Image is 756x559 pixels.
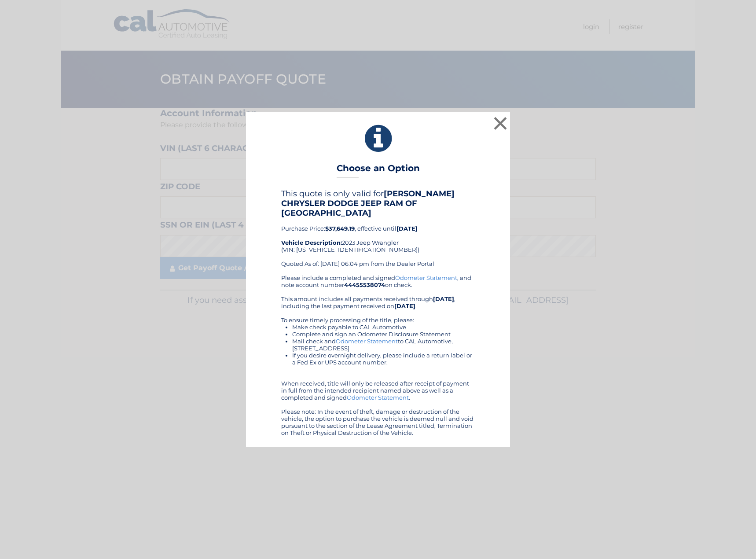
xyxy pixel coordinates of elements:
h3: Choose an Option [337,163,420,178]
a: Odometer Statement [395,274,457,281]
button: × [492,114,509,132]
b: [PERSON_NAME] CHRYSLER DODGE JEEP RAM OF [GEOGRAPHIC_DATA] [281,189,455,218]
li: Mail check and to CAL Automotive, [STREET_ADDRESS] [292,338,475,352]
li: Make check payable to CAL Automotive [292,324,475,331]
b: [DATE] [396,225,418,232]
a: Odometer Statement [347,394,409,401]
div: Please include a completed and signed , and note account number on check. This amount includes al... [281,274,475,436]
b: [DATE] [433,295,454,302]
li: If you desire overnight delivery, please include a return label or a Fed Ex or UPS account number. [292,352,475,366]
b: 44455538074 [344,281,385,288]
b: [DATE] [394,302,415,309]
div: Purchase Price: , effective until 2023 Jeep Wrangler (VIN: [US_VEHICLE_IDENTIFICATION_NUMBER]) Qu... [281,189,475,274]
h4: This quote is only valid for [281,189,475,218]
a: Odometer Statement [336,338,398,345]
b: $37,649.19 [325,225,355,232]
li: Complete and sign an Odometer Disclosure Statement [292,331,475,338]
strong: Vehicle Description: [281,239,342,246]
